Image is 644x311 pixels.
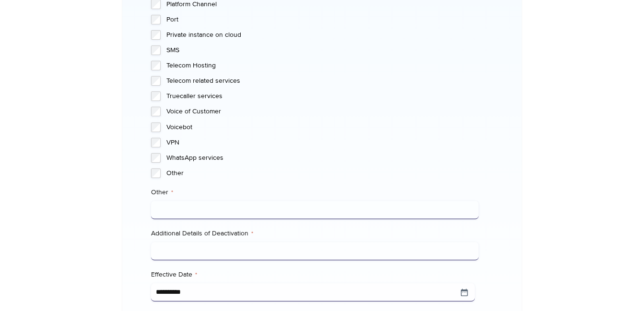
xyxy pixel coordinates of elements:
label: Additional Details of Deactivation [151,229,479,238]
label: Private instance on cloud [166,30,479,40]
label: VPN [166,138,479,147]
label: Port [166,15,479,24]
label: WhatsApp services [166,153,479,163]
label: Effective Date [151,270,479,279]
label: Other [151,188,479,197]
label: Telecom Hosting [166,61,479,70]
label: Telecom related services [166,76,479,86]
label: Other [166,168,479,178]
label: Voicebot [166,122,479,132]
label: Truecaller services [166,91,479,101]
label: SMS [166,45,479,55]
label: Voice of Customer [166,107,479,116]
